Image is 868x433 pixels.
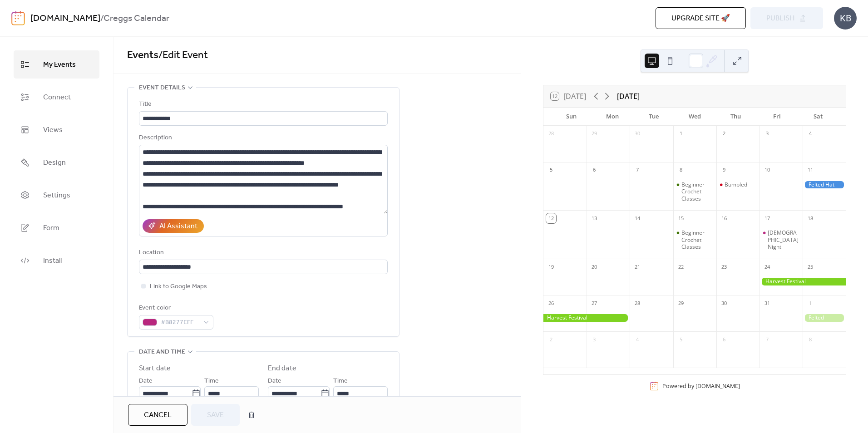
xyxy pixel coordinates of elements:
[762,129,772,139] div: 3
[756,108,798,126] div: Fri
[139,376,153,387] span: Date
[805,213,815,223] div: 18
[139,363,171,374] div: Start date
[805,335,815,344] div: 8
[43,254,62,268] span: Install
[104,10,169,27] b: Creggs Calendar
[546,213,556,223] div: 12
[43,123,63,138] span: Views
[676,213,686,223] div: 15
[759,229,803,251] div: Ladies Night
[762,213,772,223] div: 17
[128,404,187,426] button: Cancel
[762,335,772,344] div: 7
[159,221,197,232] div: AI Assistant
[834,7,857,30] div: KB
[11,11,25,25] img: logo
[43,156,66,170] span: Design
[14,246,99,275] a: Install
[546,262,556,272] div: 19
[589,335,599,344] div: 3
[762,262,772,272] div: 24
[719,335,729,344] div: 6
[14,181,99,209] a: Settings
[268,363,296,374] div: End date
[100,10,104,27] b: /
[681,181,713,202] div: Beginner Crochet Classes
[716,181,759,188] div: Bumbled
[589,129,599,139] div: 29
[204,376,219,387] span: Time
[43,90,71,105] span: Connect
[719,298,729,308] div: 30
[762,298,772,308] div: 31
[673,229,716,251] div: Beginner Crochet Classes
[762,165,772,175] div: 10
[333,376,348,387] span: Time
[592,108,633,126] div: Mon
[139,83,185,93] span: Event details
[632,335,642,344] div: 4
[14,214,99,242] a: Form
[14,116,99,144] a: Views
[139,99,386,110] div: Title
[803,181,846,189] div: Felted Hat Workshop
[43,58,76,72] span: My Events
[719,129,729,139] div: 2
[161,317,199,328] span: #B8277EFF
[589,213,599,223] div: 13
[805,165,815,175] div: 11
[797,108,838,126] div: Sat
[144,410,172,421] span: Cancel
[139,347,185,358] span: Date and time
[139,247,386,258] div: Location
[681,229,713,251] div: Beginner Crochet Classes
[589,165,599,175] div: 6
[43,188,70,203] span: Settings
[662,382,740,390] div: Powered by
[150,281,207,292] span: Link to Google Maps
[725,181,747,188] div: Bumbled
[139,303,212,314] div: Event color
[632,213,642,223] div: 14
[805,298,815,308] div: 1
[632,165,642,175] div: 7
[139,133,386,143] div: Description
[768,229,799,251] div: [DEMOGRAPHIC_DATA] Night
[674,108,715,126] div: Wed
[676,298,686,308] div: 29
[805,129,815,139] div: 4
[551,108,592,126] div: Sun
[719,213,729,223] div: 16
[676,129,686,139] div: 1
[695,382,740,390] a: [DOMAIN_NAME]
[14,148,99,177] a: Design
[676,165,686,175] div: 8
[676,262,686,272] div: 22
[715,108,756,126] div: Thu
[546,298,556,308] div: 26
[143,219,204,233] button: AI Assistant
[158,45,208,65] span: / Edit Event
[632,262,642,272] div: 21
[759,278,846,285] div: Harvest Festival
[633,108,674,126] div: Tue
[14,50,99,79] a: My Events
[14,83,99,111] a: Connect
[671,13,730,24] span: Upgrade site 🚀
[43,221,59,236] span: Form
[617,91,640,102] div: [DATE]
[543,314,630,322] div: Harvest Festival
[546,129,556,139] div: 28
[127,45,158,65] a: Events
[546,165,556,175] div: 5
[673,181,716,202] div: Beginner Crochet Classes
[676,335,686,344] div: 5
[30,10,100,27] a: [DOMAIN_NAME]
[632,129,642,139] div: 30
[632,298,642,308] div: 28
[719,262,729,272] div: 23
[803,314,846,322] div: Felted Handbag Workshop
[546,335,556,344] div: 2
